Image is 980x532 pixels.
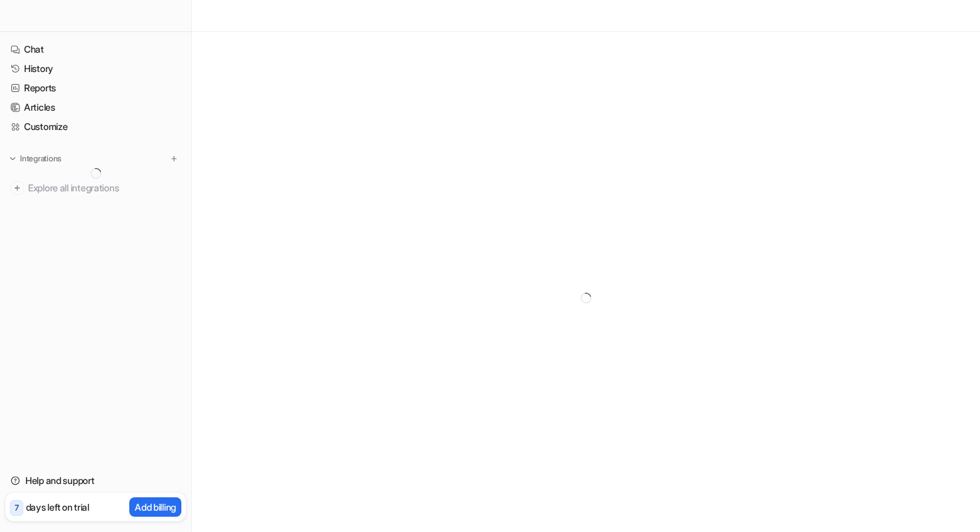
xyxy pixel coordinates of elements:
span: Explore all integrations [28,177,181,199]
p: Add billing [135,500,176,514]
a: Chat [5,40,186,59]
p: Integrations [20,153,61,164]
a: Explore all integrations [5,179,186,197]
a: Articles [5,98,186,117]
a: History [5,59,186,78]
a: Customize [5,117,186,136]
img: expand menu [8,154,17,163]
p: 7 [15,502,19,514]
a: Reports [5,79,186,97]
a: Help and support [5,471,186,490]
button: Add billing [129,497,181,517]
p: days left on trial [26,500,89,514]
button: Integrations [5,152,65,165]
img: menu_add.svg [169,154,179,163]
img: explore all integrations [11,181,24,195]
